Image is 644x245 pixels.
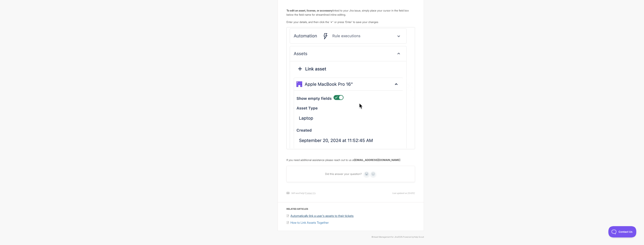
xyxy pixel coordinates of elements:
[286,27,415,149] img: file-SlZix0umVT.gif
[325,172,362,176] span: Did this answer your question?
[220,235,424,239] p: © 2025.
[354,158,400,162] b: [EMAIL_ADDRESS][DOMAIN_NAME]
[286,221,329,224] a: How to Link Assets Together
[286,8,415,17] p: linked to your Jira issue, simply place your cursor in the field box below the field name for str...
[290,214,354,218] span: Automatically link a user's assets to their tickets
[290,221,329,224] span: How to Link Assets Together
[286,20,415,24] p: Enter your details, and then click the '✔' or press ‘Enter’ to save your changes
[403,236,424,238] span: Powered by
[286,158,415,162] p: If you need additional assistance please reach out to us at
[414,236,424,238] a: Help Scout
[608,226,636,237] iframe: Toggle Customer Support
[291,191,315,195] p: Still need help?
[286,9,332,12] b: To edit an asset, license, or accessory
[392,191,415,195] time: Last updated on [DATE]
[286,214,354,218] a: Automatically link a user's assets to their tickets
[373,236,398,238] a: Asset Management for Jira
[286,207,415,211] h3: Related Articles
[305,192,315,195] a: Contact Us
